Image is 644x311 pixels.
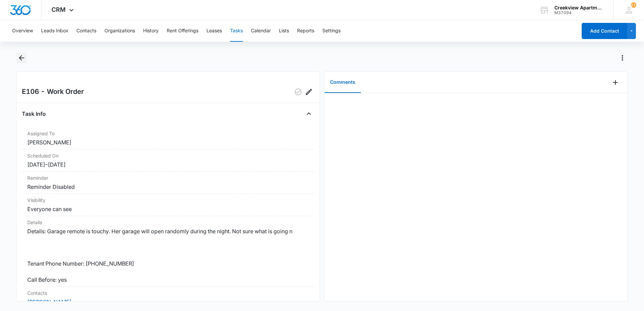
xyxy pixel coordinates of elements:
[610,77,621,88] button: Add Comment
[27,130,309,137] dt: Assigned To
[582,23,627,39] button: Add Contact
[554,5,604,10] div: account name
[27,183,309,191] dd: Reminder Disabled
[52,6,66,13] span: CRM
[303,108,314,119] button: Close
[230,20,243,42] button: Tasks
[22,110,46,118] h4: Task Info
[325,72,361,93] button: Comments
[167,20,198,42] button: Rent Offerings
[27,161,309,169] dd: [DATE] – [DATE]
[631,2,636,8] div: notifications count
[27,219,309,226] dt: Details
[41,20,68,42] button: Leads Inbox
[27,197,309,204] dt: Visibility
[27,152,309,159] dt: Scheduled On
[617,53,628,63] button: Actions
[143,20,159,42] button: History
[206,20,222,42] button: Leases
[22,216,314,287] div: DetailsDetails: Garage remote is touchy. Her garage will open randomly during the night. Not sure...
[22,149,314,172] div: Scheduled On[DATE]–[DATE]
[251,20,271,42] button: Calendar
[303,87,314,97] button: Edit
[76,20,96,42] button: Contacts
[27,299,71,305] a: [PERSON_NAME]
[12,20,33,42] button: Overview
[27,289,309,297] dt: Contacts
[16,53,27,63] button: Back
[22,194,314,216] div: VisibilityEveryone can see
[27,138,309,146] dd: [PERSON_NAME]
[22,127,314,149] div: Assigned To[PERSON_NAME]
[297,20,314,42] button: Reports
[27,174,309,181] dt: Reminder
[631,2,636,8] span: 212
[279,20,289,42] button: Lists
[322,20,341,42] button: Settings
[22,172,314,194] div: ReminderReminder Disabled
[554,10,604,15] div: account id
[104,20,135,42] button: Organizations
[22,287,314,309] div: Contacts[PERSON_NAME]
[27,205,309,213] dd: Everyone can see
[22,87,84,97] h2: E106 - Work Order
[27,227,309,284] dd: Details: Garage remote is touchy. Her garage will open randomly during the night. Not sure what i...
